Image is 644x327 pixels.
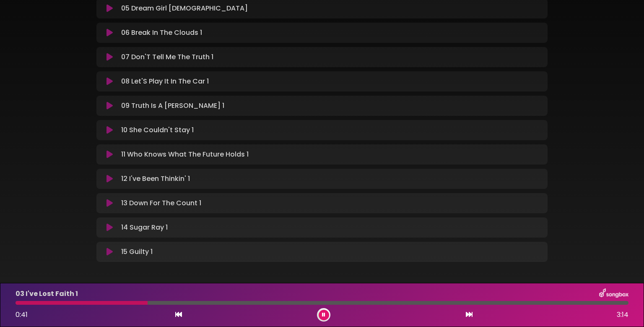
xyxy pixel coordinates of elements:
[121,52,213,62] p: 07 Don'T Tell Me The Truth 1
[121,101,224,111] p: 09 Truth Is A [PERSON_NAME] 1
[121,198,201,208] p: 13 Down For The Count 1
[121,28,202,38] p: 06 Break In The Clouds 1
[121,174,190,184] p: 12 I've Been Thinkin' 1
[121,3,248,13] p: 05 Dream Girl [DEMOGRAPHIC_DATA]
[121,149,249,160] p: 11 Who Knows What The Future Holds 1
[121,247,153,257] p: 15 Guilty 1
[16,289,78,299] p: 03 I've Lost Faith 1
[599,288,628,299] img: songbox-logo-white.png
[121,222,168,233] p: 14 Sugar Ray 1
[121,125,194,135] p: 10 She Couldn't Stay 1
[121,76,209,86] p: 08 Let'S Play It In The Car 1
